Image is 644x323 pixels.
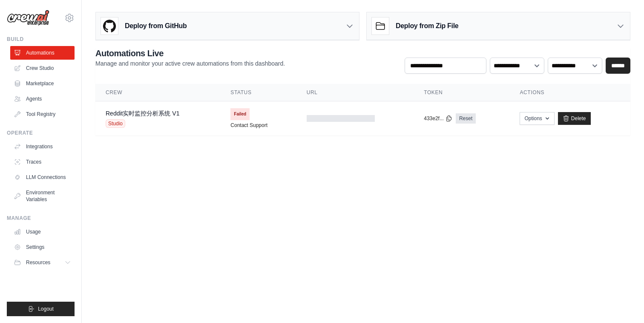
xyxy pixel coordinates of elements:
[95,59,285,68] p: Manage and monitor your active crew automations from this dashboard.
[296,84,414,101] th: URL
[230,122,267,129] a: Contact Support
[10,46,75,60] a: Automations
[106,119,125,128] span: Studio
[10,92,75,106] a: Agents
[26,259,50,266] span: Resources
[10,77,75,90] a: Marketplace
[220,84,296,101] th: Status
[558,112,591,125] a: Delete
[7,36,75,43] div: Build
[10,225,75,239] a: Usage
[125,21,187,31] h3: Deploy from GitHub
[10,240,75,254] a: Settings
[95,47,285,59] h2: Automations Live
[10,61,75,75] a: Crew Studio
[7,10,49,26] img: Logo
[38,306,54,312] span: Logout
[396,21,458,31] h3: Deploy from Zip File
[10,107,75,121] a: Tool Registry
[424,115,452,122] button: 433e2f...
[7,302,75,316] button: Logout
[10,256,75,269] button: Resources
[106,110,179,117] a: Reddit实时监控分析系统 V1
[10,140,75,153] a: Integrations
[7,215,75,222] div: Manage
[101,17,118,35] img: GitHub Logo
[95,84,220,101] th: Crew
[509,84,630,101] th: Actions
[414,84,509,101] th: Token
[7,130,75,136] div: Operate
[10,170,75,184] a: LLM Connections
[10,155,75,169] a: Traces
[520,112,554,125] button: Options
[10,186,75,206] a: Environment Variables
[230,108,250,120] span: Failed
[456,113,476,124] a: Reset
